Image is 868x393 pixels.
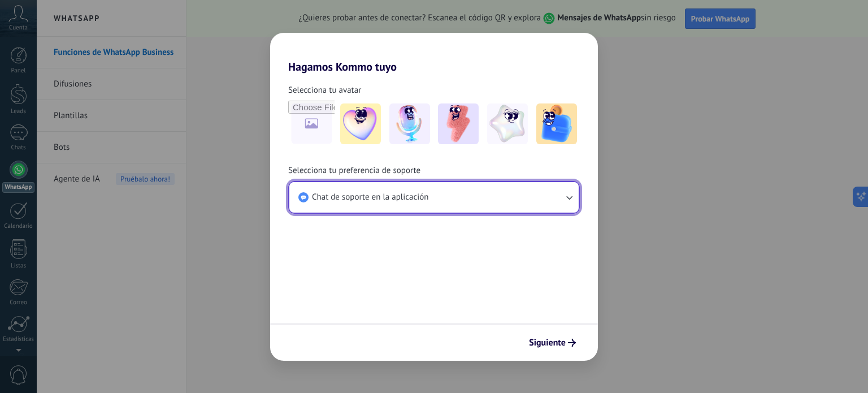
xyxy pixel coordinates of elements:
h2: Hagamos Kommo tuyo [270,33,598,74]
img: -2.jpeg [389,103,430,144]
img: -1.jpeg [340,103,381,144]
img: -4.jpeg [487,103,528,144]
span: Selecciona tu preferencia de soporte [288,165,420,176]
button: Chat de soporte en la aplicación [289,182,579,213]
button: Siguiente [524,333,581,352]
img: -5.jpeg [536,103,577,144]
span: Selecciona tu avatar [288,85,361,96]
span: Chat de soporte en la aplicación [312,192,428,203]
img: -3.jpeg [438,103,479,144]
span: Siguiente [529,339,566,347]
